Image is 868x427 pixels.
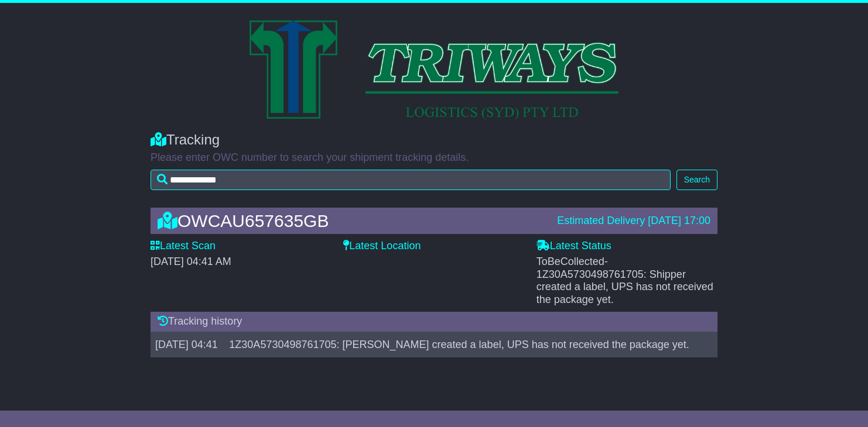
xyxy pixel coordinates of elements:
label: Latest Status [536,240,611,253]
img: GetCustomerLogo [250,20,618,120]
div: Tracking history [151,312,717,332]
p: Please enter OWC number to search your shipment tracking details. [151,151,717,164]
div: Tracking [151,132,717,149]
td: 1Z30A5730498761705: [PERSON_NAME] created a label, UPS has not received the package yet. [224,332,708,357]
div: OWCAU657635GB [152,211,551,230]
span: - 1Z30A5730498761705: Shipper created a label, UPS has not received the package yet. [536,256,713,305]
span: ToBeCollected [536,256,713,305]
td: [DATE] 04:41 [151,332,224,357]
label: Latest Location [343,240,421,253]
label: Latest Scan [151,240,216,253]
div: Estimated Delivery [DATE] 17:00 [557,215,710,228]
span: [DATE] 04:41 AM [151,256,231,267]
button: Search [676,170,717,190]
